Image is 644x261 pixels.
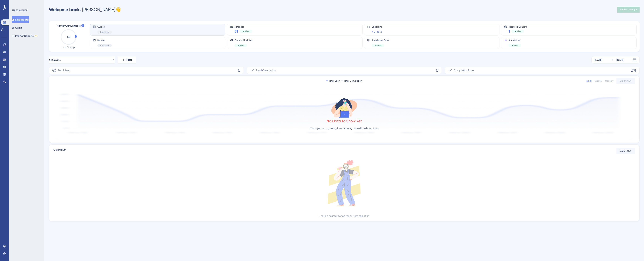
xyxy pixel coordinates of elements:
[511,44,518,47] span: Active
[49,7,121,13] div: [PERSON_NAME] 👋
[49,56,115,64] button: All Guides
[238,67,241,73] span: 0
[605,79,613,82] div: Monthly
[319,214,369,218] div: There is no interaction for current selection
[58,68,70,73] span: Total Seen
[62,46,75,49] span: Last 30 days
[97,25,112,28] span: Guides
[234,39,252,42] span: Product Updates
[436,67,439,73] span: 0
[237,44,244,47] span: Active
[234,29,238,34] span: 31
[67,35,70,39] text: 52
[126,58,132,62] span: Filter
[341,79,362,82] div: Total Completion
[53,148,66,154] span: Guides List
[509,39,521,42] span: AI Assistant
[509,25,527,28] span: Resource Centers
[372,29,382,34] a: + Create
[372,39,389,42] span: Knowledge Base
[310,126,378,131] p: Once you start getting interactions, they will be listed here
[234,25,252,28] span: Hotspots
[595,79,602,82] div: Weekly
[617,7,640,13] button: Publish Changes
[12,33,38,39] button: Impact ReportsBETA
[12,9,27,12] div: PERFORMANCE
[375,44,381,47] span: Active
[372,25,382,28] span: Checklists
[620,149,632,152] span: Export CSV
[595,58,602,62] div: [DATE]
[454,68,474,73] span: Completion Rate
[12,16,29,23] button: Dashboard
[509,29,510,34] span: 1
[620,79,632,82] span: Export CSV
[242,30,249,33] span: Active
[326,79,340,82] div: Total Seen
[12,24,22,31] button: Goals
[100,31,109,34] span: Inactive
[586,79,592,82] div: Daily
[514,30,521,33] span: Active
[256,68,276,73] span: Total Completion
[118,56,136,64] button: Filter
[34,35,38,37] div: BETA
[97,39,112,42] span: Surveys
[49,58,61,62] span: All Guides
[326,118,362,124] div: No Data to Show Yet
[616,78,635,84] button: Export CSV
[630,67,636,73] span: 0%
[616,148,635,154] button: Export CSV
[616,58,624,62] div: [DATE]
[49,7,81,12] span: Welcome back,
[56,24,80,28] span: Monthly Active Users
[100,44,109,47] span: Inactive
[620,8,637,11] span: Publish Changes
